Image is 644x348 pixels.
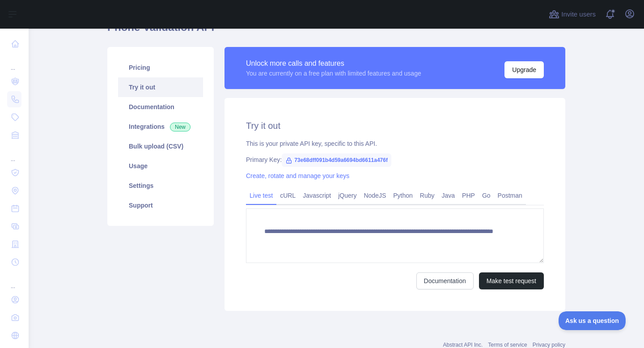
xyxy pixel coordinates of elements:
[246,58,421,69] div: Unlock more calls and features
[246,119,544,132] h2: Try it out
[118,176,203,195] a: Settings
[118,136,203,156] a: Bulk upload (CSV)
[118,156,203,176] a: Usage
[276,188,299,203] a: cURL
[282,153,391,167] span: 73e68dff091b4d59a6694bd6611a476f
[118,77,203,97] a: Try it out
[438,188,459,203] a: Java
[246,155,544,164] div: Primary Key:
[7,54,21,72] div: ...
[170,123,191,132] span: New
[416,188,438,203] a: Ruby
[118,58,203,77] a: Pricing
[504,61,544,78] button: Upgrade
[494,188,526,203] a: Postman
[246,69,421,78] div: You are currently on a free plan with limited features and usage
[479,272,544,289] button: Make test request
[443,342,483,348] a: Abstract API Inc.
[246,188,276,203] a: Live test
[335,188,360,203] a: jQuery
[533,342,565,348] a: Privacy policy
[360,188,390,203] a: NodeJS
[118,117,203,136] a: Integrations New
[118,97,203,117] a: Documentation
[559,311,626,330] iframe: Toggle Customer Support
[547,7,597,21] button: Invite users
[416,272,474,289] a: Documentation
[107,20,565,42] h1: Phone Validation API
[479,188,494,203] a: Go
[7,145,21,163] div: ...
[299,188,335,203] a: Javascript
[246,172,349,179] a: Create, rotate and manage your keys
[246,139,544,148] div: This is your private API key, specific to this API.
[7,272,21,290] div: ...
[561,9,596,20] span: Invite users
[488,342,527,348] a: Terms of service
[390,188,416,203] a: Python
[458,188,479,203] a: PHP
[118,195,203,215] a: Support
